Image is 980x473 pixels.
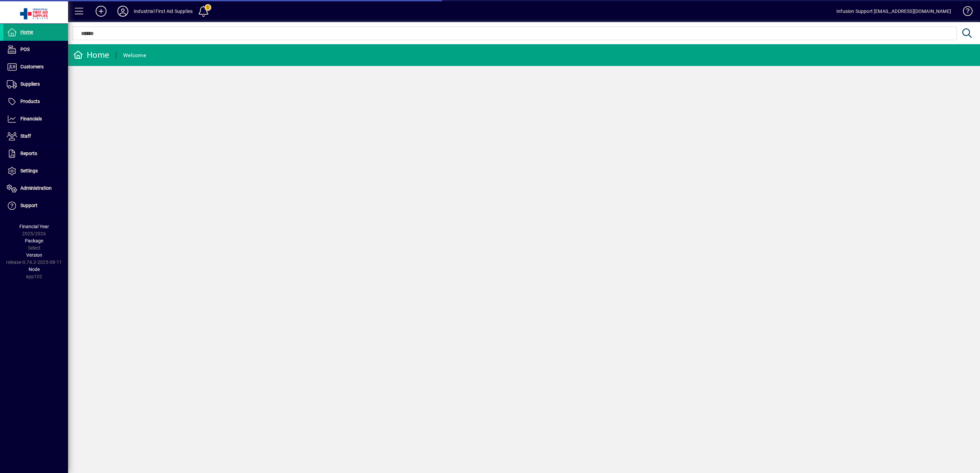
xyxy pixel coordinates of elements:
[3,197,68,214] a: Support
[20,203,37,208] span: Support
[3,111,68,128] a: Financials
[3,76,68,93] a: Suppliers
[134,6,193,17] div: Industrial First Aid Supplies
[20,133,31,139] span: Staff
[20,99,40,104] span: Products
[20,116,42,121] span: Financials
[112,5,134,17] button: Profile
[20,29,33,35] span: Home
[3,41,68,58] a: POS
[3,93,68,110] a: Products
[3,145,68,162] a: Reports
[20,81,40,87] span: Suppliers
[958,1,971,23] a: Knowledge Base
[3,58,68,75] a: Customers
[3,128,68,145] a: Staff
[29,267,40,272] span: Node
[3,180,68,197] a: Administration
[73,50,109,61] div: Home
[20,151,37,156] span: Reports
[20,64,44,69] span: Customers
[3,163,68,180] a: Settings
[20,47,30,52] span: POS
[19,224,49,229] span: Financial Year
[836,6,951,17] div: Infusion Support [EMAIL_ADDRESS][DOMAIN_NAME]
[90,5,112,17] button: Add
[123,50,146,61] div: Welcome
[25,238,43,243] span: Package
[20,185,52,191] span: Administration
[20,168,38,173] span: Settings
[26,252,42,258] span: Version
